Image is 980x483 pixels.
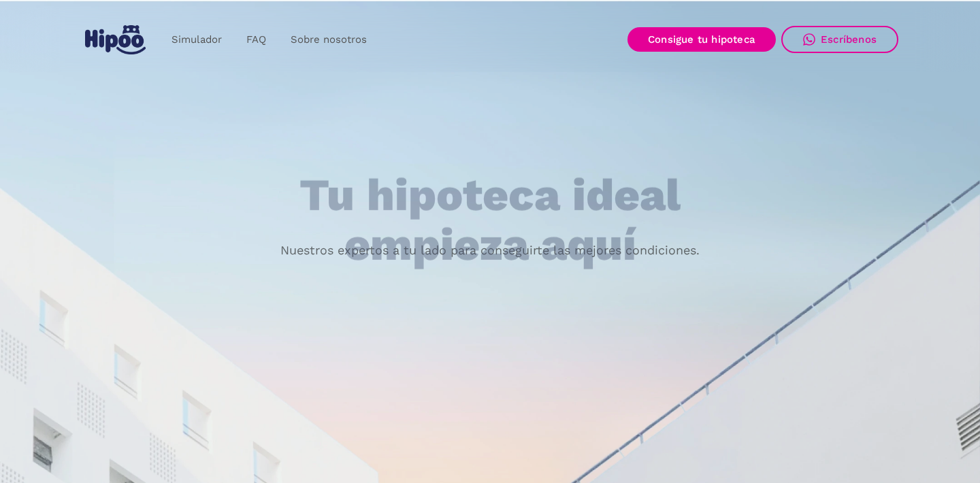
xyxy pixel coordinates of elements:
a: home [82,20,148,60]
h1: Tu hipoteca ideal empieza aquí [232,171,748,269]
a: Sobre nosotros [278,27,379,53]
a: Consigue tu hipoteca [627,27,776,52]
div: Escríbenos [821,33,877,46]
a: Escríbenos [781,26,898,53]
a: FAQ [234,27,278,53]
a: Simulador [159,27,234,53]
